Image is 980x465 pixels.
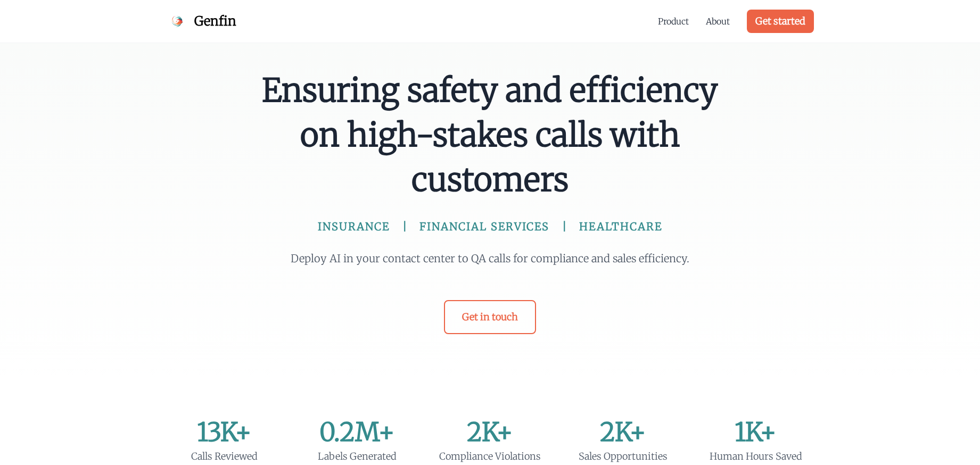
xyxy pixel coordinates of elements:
a: Get started [747,10,814,33]
div: 0.2M+ [299,419,415,445]
div: 1K+ [698,419,814,445]
div: Calls Reviewed [167,449,283,464]
a: Get in touch [444,300,536,334]
a: Genfin [167,11,236,32]
span: INSURANCE [318,219,390,234]
div: 2K+ [432,419,548,445]
div: 13K+ [167,419,283,445]
span: Ensuring safety and efficiency on high-stakes calls with customers [260,68,720,202]
span: | [402,219,407,234]
span: HEALTHCARE [579,219,662,234]
a: Product [658,15,689,28]
div: 2K+ [565,419,681,445]
img: Genfin Logo [167,11,188,32]
div: Human Hours Saved [698,449,814,464]
span: | [562,219,566,234]
span: Genfin [194,13,236,30]
a: About [706,15,730,28]
p: Deploy AI in your contact center to QA calls for compliance and sales efficiency. [286,251,695,266]
div: Labels Generated [299,449,415,464]
span: FINANCIAL SERVICES [419,219,549,234]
